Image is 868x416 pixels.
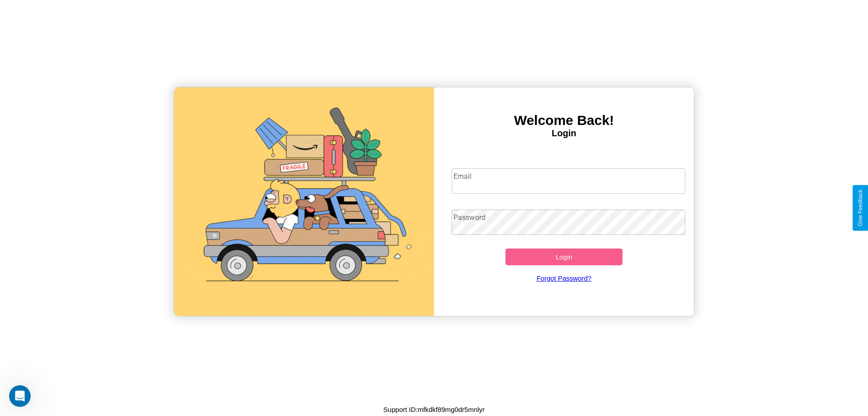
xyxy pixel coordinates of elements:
a: Forgot Password? [447,265,681,291]
iframe: Intercom live chat [9,385,31,407]
p: Support ID: mfkdkf89mg0dr5mnlyr [383,403,485,416]
button: Login [505,249,623,265]
h3: Welcome Back! [434,113,694,128]
div: Give Feedback [857,190,863,226]
img: gif [174,87,434,316]
h4: Login [434,128,694,139]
